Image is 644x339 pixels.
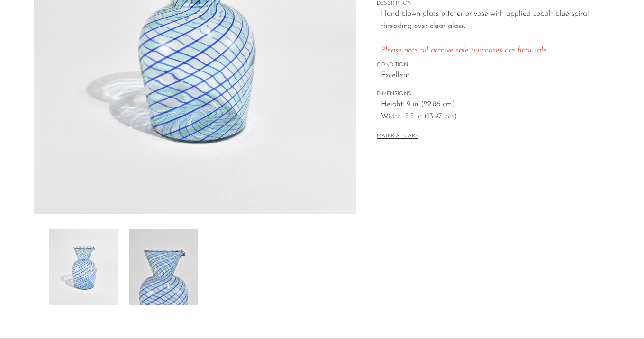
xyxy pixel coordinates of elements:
[381,70,590,82] span: Excellent.
[377,90,590,98] span: DIMENSIONS
[129,229,198,305] img: Blue Spiral Glass Pitcher
[49,229,118,305] img: Blue Spiral Glass Pitcher
[377,61,590,70] span: CONDITION
[381,98,590,111] span: Height: 9 in (22.86 cm)
[381,10,589,54] span: Hand-blown glass pitcher or vase with applied cobalt blue spiral threading over clear glass.
[381,46,548,54] em: Please note all archive sale purchases are final sale.
[381,111,590,123] span: Width: 5.5 in (13.97 cm)
[377,133,418,140] button: MATERIAL CARE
